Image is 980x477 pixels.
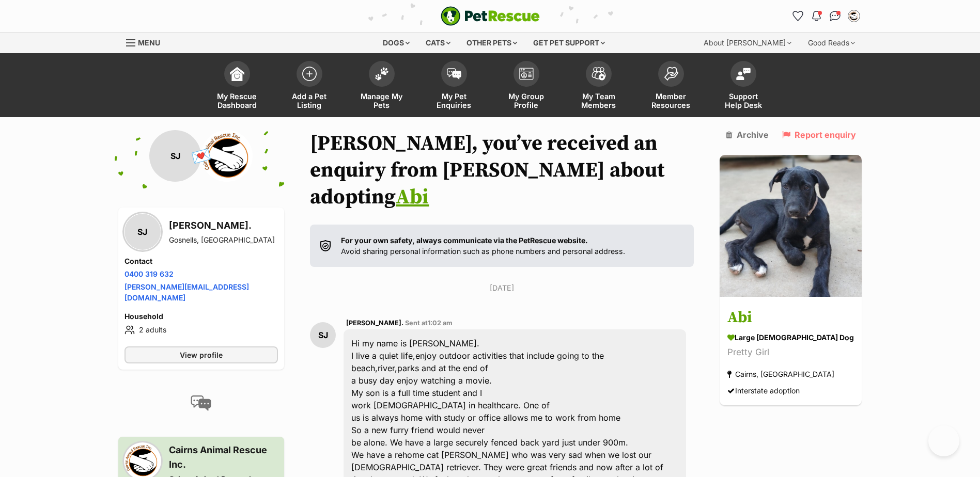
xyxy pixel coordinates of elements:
[447,68,461,79] img: pet-enquiries-icon-7e3ad2cf08bfb03b45e93fb7055b45f3efa6380592205ae92323e6603595dc1f.svg
[273,56,346,117] a: Add a Pet Listing
[302,67,317,81] img: add-pet-listing-icon-0afa8454b4691262ce3f59096e99ab1cd57d4a30225e0717b998d2c9b9846f56.svg
[648,92,694,109] span: Member Resources
[180,349,223,360] span: View profile
[830,11,841,21] img: chat-41dd97257d64d25036548639549fe6c8038ab92f7586957e7f3b1b290dea8141.svg
[190,145,213,167] span: 💌
[726,130,769,139] a: Archive
[727,346,854,360] div: Pretty Girl
[664,67,678,81] img: member-resources-icon-8e73f808a243e03378d46382f2149f9095a855e16c252ad45f914b54edf8863c.svg
[138,38,160,47] span: Menu
[592,67,606,81] img: team-members-icon-5396bd8760b3fe7c0b43da4ab00e1e3bb1a5d9ba89233759b79545d2d3fc5d0d.svg
[431,92,477,109] span: My Pet Enquiries
[201,56,273,117] a: My Rescue Dashboard
[812,11,820,21] img: notifications-46538b983faf8c2785f20acdc204bb7945ddae34d4c08c2a6579f10ce5e182be.svg
[563,56,635,117] a: My Team Members
[720,92,767,109] span: Support Help Desk
[169,235,275,245] div: Gosnells, [GEOGRAPHIC_DATA]
[191,395,211,411] img: conversation-icon-4a6f8262b818ee0b60e3300018af0b2d0b884aa5de6e9bcb8d3d4eeb1a70a7c4.svg
[126,33,167,51] a: Menu
[341,236,588,245] strong: For your own safety, always communicate via the PetRescue website.
[459,33,524,53] div: Other pets
[125,269,174,278] a: 0400 319 632
[727,332,854,343] div: large [DEMOGRAPHIC_DATA] Dog
[418,33,458,53] div: Cats
[405,319,453,327] span: Sent at
[720,155,862,297] img: Abi
[441,6,540,26] a: PetRescue
[707,56,780,117] a: Support Help Desk
[125,256,278,266] h4: Contact
[359,92,405,109] span: Manage My Pets
[790,8,862,24] ul: Account quick links
[396,184,429,210] a: Abi
[125,282,249,302] a: [PERSON_NAME][EMAIL_ADDRESS][DOMAIN_NAME]
[790,8,806,24] a: Favourites
[341,235,625,257] p: Avoid sharing personal information such as phone numbers and personal address.
[782,130,856,139] a: Report enquiry
[503,92,550,109] span: My Group Profile
[441,6,540,26] img: logo-e224e6f780fb5917bec1dbf3a21bbac754714ae5b6737aabdf751b685950b380.svg
[169,218,275,233] h3: [PERSON_NAME].
[149,130,201,182] div: SJ
[375,67,389,81] img: manage-my-pets-icon-02211641906a0b7f246fdf0571729dbe1e7629f14944591b6c1af311fb30b64b.svg
[125,214,161,250] div: SJ
[125,324,278,336] li: 2 adults
[125,311,278,322] h4: Household
[720,299,862,406] a: Abi large [DEMOGRAPHIC_DATA] Dog Pretty Girl Cairns, [GEOGRAPHIC_DATA] Interstate adoption
[286,92,333,109] span: Add a Pet Listing
[418,56,490,117] a: My Pet Enquiries
[846,8,862,24] button: My account
[310,282,694,293] p: [DATE]
[801,33,862,53] div: Good Reads
[310,130,694,211] h1: [PERSON_NAME], you’ve received an enquiry from [PERSON_NAME] about adopting
[696,33,799,53] div: About [PERSON_NAME]
[230,67,244,81] img: dashboard-icon-eb2f2d2d3e046f16d808141f083e7271f6b2e854fb5c12c21221c1fb7104beca.svg
[727,384,800,398] div: Interstate adoption
[125,346,278,363] a: View profile
[736,68,751,80] img: help-desk-icon-fdf02630f3aa405de69fd3d07c3f3aa587a6932b1a1747fa1d2bba05be0121f9.svg
[346,56,418,117] a: Manage My Pets
[526,33,612,53] div: Get pet support
[346,319,403,327] span: [PERSON_NAME].
[727,368,834,381] div: Cairns, [GEOGRAPHIC_DATA]
[310,322,336,348] div: SJ
[635,56,707,117] a: Member Resources
[376,33,417,53] div: Dogs
[808,8,825,24] button: Notifications
[428,319,453,327] span: 1:02 am
[201,130,253,182] img: Cairns Animal Rescue Inc. profile pic
[490,56,563,117] a: My Group Profile
[928,425,959,456] iframe: Help Scout Beacon - Open
[827,8,844,24] a: Conversations
[849,11,859,21] img: Shardin Carter profile pic
[575,92,622,109] span: My Team Members
[519,68,534,80] img: group-profile-icon-3fa3cf56718a62981997c0bc7e787c4b2cf8bcc04b72c1350f741eb67cf2f40e.svg
[727,307,854,330] h3: Abi
[214,92,260,109] span: My Rescue Dashboard
[169,443,278,472] h3: Cairns Animal Rescue Inc.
